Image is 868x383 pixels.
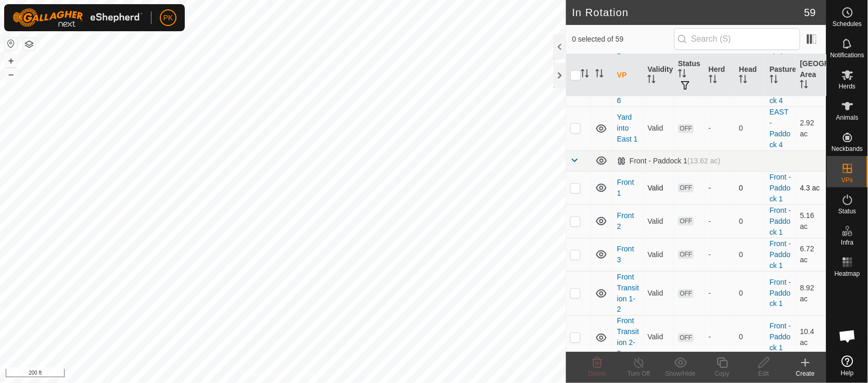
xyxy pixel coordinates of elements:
div: Front - Paddock 1 [617,157,720,165]
button: Reset Map [5,37,17,50]
span: Neckbands [832,146,863,152]
td: 2.92 ac [796,106,826,150]
td: 10.4 ac [796,315,826,360]
span: Help [841,370,854,376]
span: Infra [841,239,853,246]
div: Show/Hide [660,369,701,378]
button: – [5,68,17,81]
span: OFF [678,217,694,226]
a: EAST - Paddock 4 [770,108,790,149]
a: Front - Paddock 1 [770,206,791,236]
div: Create [785,369,826,378]
td: 6.72 ac [796,238,826,271]
th: VP [613,54,644,97]
td: 0 [735,106,765,150]
h2: In Rotation [572,6,804,19]
th: [GEOGRAPHIC_DATA] Area [796,54,826,97]
div: - [709,216,731,227]
div: - [709,249,731,260]
span: VPs [841,177,853,183]
th: Pasture [765,54,796,97]
p-sorticon: Activate to sort [709,76,717,85]
div: - [709,183,731,194]
th: Herd [705,54,735,97]
span: Status [838,208,856,214]
a: EAST - Paddock 4 [770,63,790,105]
span: Heatmap [835,271,860,277]
td: Valid [643,271,674,315]
a: Front - Paddock 1 [770,278,791,308]
th: Validity [643,54,674,97]
span: 0 selected of 59 [572,34,674,45]
td: 0 [735,171,765,205]
a: Front 3 [617,245,634,264]
div: - [709,288,731,299]
a: Help [827,351,868,380]
div: Open chat [832,321,863,352]
a: Privacy Policy [242,369,281,379]
a: Front 2 [617,211,634,231]
span: Delete [588,370,607,377]
a: Front - Paddock 1 [770,239,791,270]
a: Front 1 [617,178,634,197]
td: 0 [735,238,765,271]
a: Front Transition 1-2 [617,273,639,314]
p-sorticon: Activate to sort [770,76,778,85]
a: Front - Paddock 1 [770,173,791,203]
p-sorticon: Activate to sort [595,71,603,79]
td: 0 [735,315,765,360]
button: + [5,55,17,67]
p-sorticon: Activate to sort [800,82,808,90]
span: OFF [678,334,694,342]
td: 0 [735,205,765,238]
td: 4.3 ac [796,171,826,205]
td: Valid [643,315,674,360]
span: OFF [678,289,694,298]
div: - [709,332,731,343]
td: Valid [643,205,674,238]
div: Turn Off [618,369,660,378]
span: Notifications [831,52,864,58]
p-sorticon: Activate to sort [678,71,686,79]
img: Gallagher Logo [12,8,143,27]
span: OFF [678,250,694,259]
a: East Transition 5-6 [617,63,639,105]
td: 5.16 ac [796,205,826,238]
span: PK [163,12,173,23]
div: Edit [743,369,785,378]
span: (13.62 ac) [687,157,720,165]
td: 0 [735,271,765,315]
td: Valid [643,238,674,271]
span: 59 [804,5,816,20]
th: Status [674,54,705,97]
p-sorticon: Activate to sort [647,76,656,85]
span: OFF [678,124,694,133]
div: Copy [701,369,743,378]
a: Front Transition 2-3 [617,317,639,358]
button: Map Layers [23,38,35,50]
p-sorticon: Activate to sort [581,71,589,79]
a: Yard into East 1 [617,113,638,143]
input: Search (S) [674,28,800,50]
th: Head [735,54,765,97]
div: - [709,123,731,134]
span: Herds [839,83,856,90]
td: Valid [643,171,674,205]
a: Front - Paddock 1 [770,322,791,352]
p-sorticon: Activate to sort [739,76,747,85]
span: Animals [836,114,859,121]
td: 8.92 ac [796,271,826,315]
td: Valid [643,106,674,150]
span: OFF [678,184,694,193]
span: Schedules [833,21,862,27]
a: Contact Us [293,369,324,379]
